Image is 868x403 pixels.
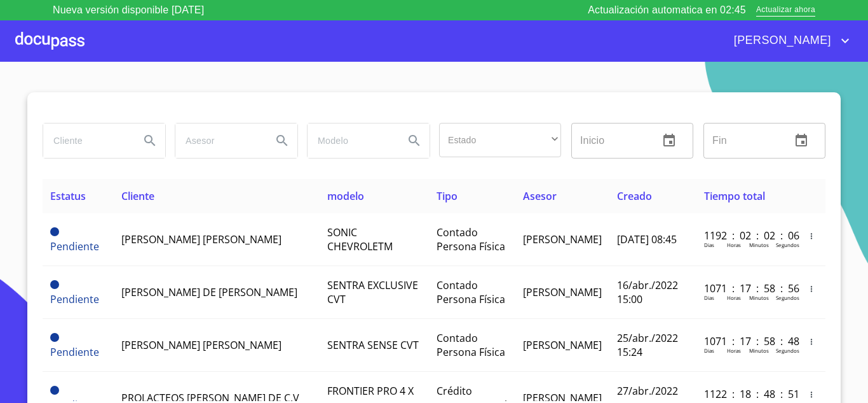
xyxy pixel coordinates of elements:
[327,278,418,306] span: SENTRA EXCLUSIVE CVT
[50,333,59,342] span: Pendiente
[175,124,262,158] input: search
[617,331,678,359] span: 25/abr./2022 15:24
[776,241,799,248] p: Segundos
[749,347,769,354] p: Minutos
[327,338,419,352] span: SENTRA SENSE CVT
[776,347,799,354] p: Segundos
[724,31,837,51] span: [PERSON_NAME]
[135,125,165,156] button: Search
[704,189,765,203] span: Tiempo total
[437,278,505,306] span: Contado Persona Física
[53,3,204,18] p: Nueva versión disponible [DATE]
[588,3,746,18] p: Actualización automatica en 02:45
[121,338,281,352] span: [PERSON_NAME] [PERSON_NAME]
[749,294,769,301] p: Minutos
[704,334,790,348] p: 1071 : 17 : 58 : 48
[704,387,790,401] p: 1122 : 18 : 48 : 51
[121,285,297,299] span: [PERSON_NAME] DE [PERSON_NAME]
[704,281,790,295] p: 1071 : 17 : 58 : 56
[327,225,393,253] span: SONIC CHEVROLETM
[727,241,741,248] p: Horas
[50,227,59,236] span: Pendiente
[121,232,281,246] span: [PERSON_NAME] [PERSON_NAME]
[523,338,602,352] span: [PERSON_NAME]
[308,124,394,158] input: search
[724,31,853,51] button: account of current user
[617,278,678,306] span: 16/abr./2022 15:00
[704,294,714,301] p: Dias
[776,294,799,301] p: Segundos
[617,232,677,246] span: [DATE] 08:45
[43,124,130,158] input: search
[50,292,99,306] span: Pendiente
[267,125,297,156] button: Search
[523,285,602,299] span: [PERSON_NAME]
[437,189,458,203] span: Tipo
[439,123,561,157] div: ​
[727,294,741,301] p: Horas
[50,386,59,395] span: Pendiente
[50,280,59,289] span: Pendiente
[50,345,99,359] span: Pendiente
[121,189,154,203] span: Cliente
[617,189,652,203] span: Creado
[437,225,505,253] span: Contado Persona Física
[327,189,364,203] span: modelo
[523,232,602,246] span: [PERSON_NAME]
[523,189,557,203] span: Asesor
[399,125,430,156] button: Search
[727,347,741,354] p: Horas
[704,347,714,354] p: Dias
[704,229,790,243] p: 1192 : 02 : 02 : 06
[749,241,769,248] p: Minutos
[437,331,505,359] span: Contado Persona Física
[50,239,99,253] span: Pendiente
[50,189,86,203] span: Estatus
[756,4,815,17] span: Actualizar ahora
[704,241,714,248] p: Dias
